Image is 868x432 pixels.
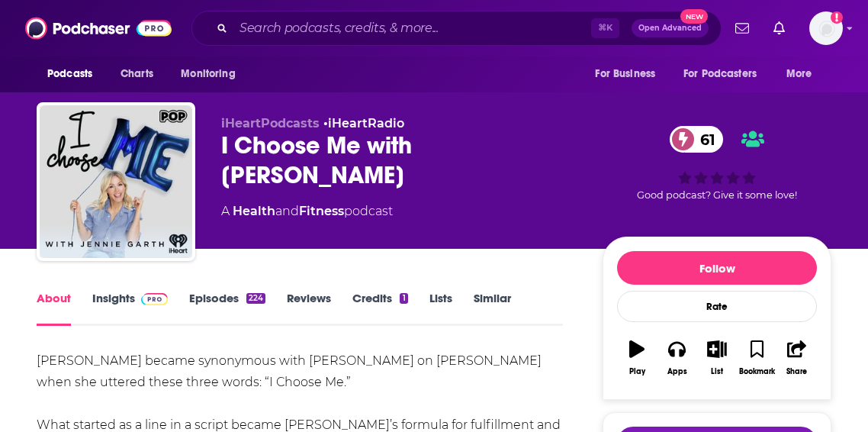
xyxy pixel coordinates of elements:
div: 1 [400,293,407,304]
a: About [37,291,71,326]
span: 61 [685,126,723,153]
div: Rate [617,291,817,322]
span: • [323,116,404,131]
span: ⌘ K [591,18,619,38]
div: Play [629,367,645,376]
button: open menu [37,60,112,89]
svg: Add a profile image [831,11,843,24]
a: 61 [670,126,723,153]
button: Bookmark [737,330,776,385]
img: I Choose Me with Jennie Garth [40,105,192,258]
button: open menu [776,60,831,89]
span: New [680,9,708,24]
div: List [711,367,723,376]
span: Podcasts [47,63,92,85]
a: Credits1 [352,291,407,326]
div: Search podcasts, credits, & more... [191,11,722,46]
span: Open Advanced [638,24,702,32]
span: More [786,63,812,85]
span: For Business [595,63,655,85]
button: Open AdvancedNew [632,19,709,37]
button: Play [617,330,657,385]
span: Monitoring [181,63,235,85]
div: 61Good podcast? Give it some love! [603,116,831,211]
div: Bookmark [739,367,775,376]
span: and [275,204,299,218]
img: User Profile [809,11,843,45]
a: Health [233,204,275,218]
a: Reviews [287,291,331,326]
div: Share [786,367,807,376]
button: Share [777,330,817,385]
a: Charts [111,60,162,89]
a: Similar [474,291,511,326]
span: iHeartPodcasts [221,116,320,131]
a: InsightsPodchaser Pro [92,291,168,326]
button: open menu [584,60,674,89]
img: Podchaser Pro [141,293,168,305]
div: A podcast [221,202,393,221]
a: Fitness [299,204,344,218]
a: Show notifications dropdown [767,15,791,41]
div: Apps [667,367,687,376]
span: Charts [121,63,153,85]
span: Good podcast? Give it some love! [637,189,797,201]
button: open menu [674,60,779,89]
button: Follow [617,251,817,285]
button: List [697,330,737,385]
button: open menu [170,60,255,89]
span: Logged in as kbastian [809,11,843,45]
div: 224 [246,293,265,304]
a: iHeartRadio [328,116,404,131]
a: Lists [429,291,452,326]
button: Apps [657,330,696,385]
span: For Podcasters [683,63,757,85]
input: Search podcasts, credits, & more... [233,16,591,40]
img: Podchaser - Follow, Share and Rate Podcasts [25,14,172,43]
a: Show notifications dropdown [729,15,755,41]
button: Show profile menu [809,11,843,45]
a: Episodes224 [189,291,265,326]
